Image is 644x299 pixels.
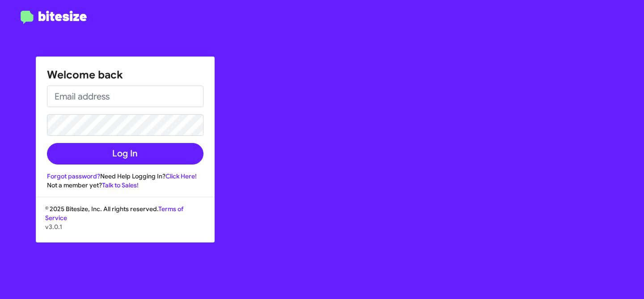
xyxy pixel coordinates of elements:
button: Log In [47,143,203,165]
a: Terms of Service [45,205,183,222]
div: © 2025 Bitesize, Inc. All rights reserved. [36,204,214,242]
h1: Welcome back [47,68,203,82]
div: Need Help Logging In? [47,172,203,181]
p: v3.0.1 [45,222,205,231]
div: Not a member yet? [47,181,203,190]
a: Talk to Sales! [102,181,139,189]
a: Forgot password? [47,172,100,180]
input: Email address [47,86,203,107]
a: Click Here! [165,172,197,180]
